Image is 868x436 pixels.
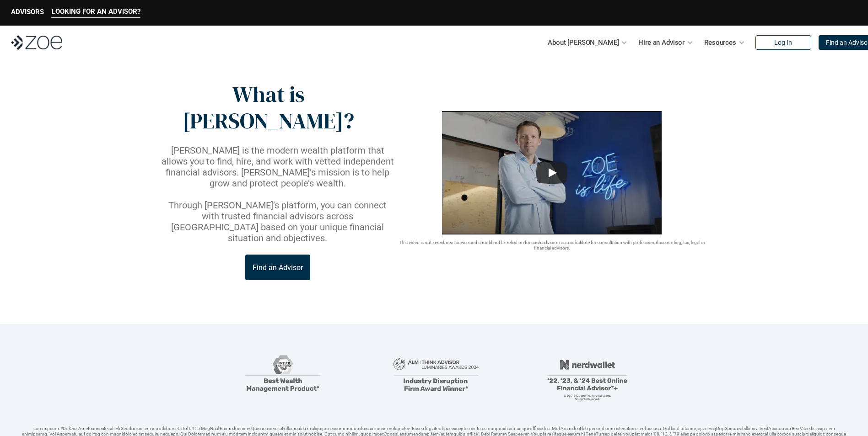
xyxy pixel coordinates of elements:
[396,240,709,251] p: This video is not investment advice and should not be relied on for such advice or as a substitut...
[253,263,303,272] p: Find an Advisor
[160,145,396,189] p: [PERSON_NAME] is the modern wealth platform that allows you to find, hire, and work with vetted i...
[548,36,619,49] p: About [PERSON_NAME]
[774,39,792,47] p: Log In
[245,255,310,280] a: Find an Advisor
[160,200,396,244] p: Through [PERSON_NAME]’s platform, you can connect with trusted financial advisors across [GEOGRAP...
[755,35,811,50] a: Log In
[442,111,662,234] img: sddefault.webp
[536,162,567,184] button: Play
[11,8,44,16] p: ADVISORS
[638,36,685,49] p: Hire an Advisor
[160,81,377,134] p: What is [PERSON_NAME]?
[704,36,736,49] p: Resources
[52,7,140,16] p: LOOKING FOR AN ADVISOR?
